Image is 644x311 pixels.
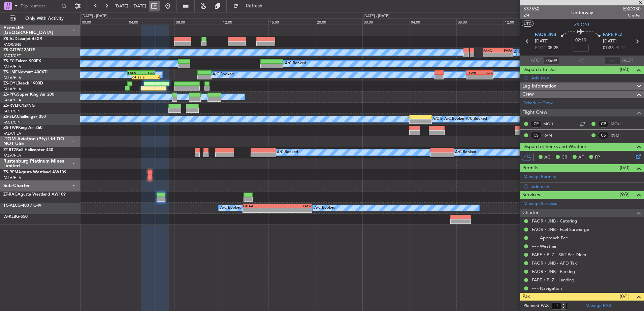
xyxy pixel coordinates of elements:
[575,37,586,44] span: 02:10
[146,75,159,79] div: -
[3,70,47,74] a: ZS-LMFNextant 400XTi
[603,45,614,51] span: 07:35
[3,37,42,41] a: ZS-AJDLearjet 45XR
[530,132,542,139] div: CS
[444,114,465,124] div: A/C Booked
[523,100,553,107] a: Schedule Crew
[278,204,312,208] div: FAOR
[535,45,546,51] span: ETOT
[483,48,498,53] div: FAKN
[3,193,66,197] a: ZT-RAGAgusta Westland AW109
[3,204,41,208] a: TC-ALCG-400 / G-IV
[3,115,17,119] span: ZS-SLA
[604,57,620,65] input: --:--
[543,132,558,138] a: RVM
[611,132,626,138] a: RVM
[7,13,73,24] button: Only With Activity
[3,115,46,119] a: ZS-SLAChallenger 350
[3,193,18,197] span: ZT-RAG
[620,66,630,73] span: (0/0)
[598,132,609,139] div: CS
[578,154,584,161] span: AF
[615,45,626,51] span: ELDT
[174,19,222,25] div: 08:00
[523,201,557,207] a: Manage Services
[522,164,538,172] span: Permits
[514,47,535,58] div: A/C Booked
[456,19,504,25] div: 08:00
[620,191,630,198] span: (9/9)
[620,293,630,300] span: (0/1)
[598,120,609,128] div: CP
[535,32,556,38] span: FAOR JNB
[213,70,234,80] div: A/C Booked
[620,164,630,171] span: (0/0)
[532,252,586,257] a: FAPE / PLZ - S&T Per Diem
[466,75,480,79] div: -
[531,184,641,189] div: Add new
[522,91,534,98] span: Crew
[483,53,498,57] div: -
[480,71,493,75] div: FALA
[3,64,21,69] a: FALA/HLA
[522,82,556,90] span: Leg Information
[522,143,586,151] span: Dispatch Checks and Weather
[3,59,15,63] span: ZS-FCI
[128,71,141,75] div: FALA
[3,170,18,174] span: ZS-RPM
[132,75,146,79] div: 04:23 Z
[316,19,363,25] div: 20:00
[518,47,540,58] div: A/C Booked
[498,53,512,57] div: -
[571,9,593,16] div: Underway
[498,48,512,53] div: FVFA
[3,37,18,41] span: ZS-AJD
[3,148,53,152] a: ZT-RTZBell Helicopter 430
[115,3,146,9] span: [DATE] - [DATE]
[611,121,626,127] a: MOU
[3,93,17,97] span: ZS-PPG
[544,57,560,65] input: --:--
[522,66,556,74] span: Dispatch To-Dos
[532,235,568,241] a: --- - Approach Fee
[544,154,550,161] span: AC
[432,114,454,124] div: A/C Booked
[268,19,316,25] div: 16:00
[532,227,589,232] a: FAOR / JNB - Fuel Surcharge
[222,19,269,25] div: 12:00
[595,154,600,161] span: FP
[522,209,539,217] span: Charter
[522,293,530,301] span: Pax
[623,5,641,12] span: EXD030
[531,57,542,64] span: ATOT
[523,303,549,309] label: Planned PAX
[523,12,540,18] span: 2/4
[480,75,493,79] div: -
[548,45,558,51] span: 05:25
[230,1,270,11] button: Refresh
[3,109,21,114] a: FACT/CPT
[3,104,35,108] a: ZS-RVLPC12/NG
[623,12,641,18] span: Charter
[532,277,574,283] a: FAPE / PLZ - Landing
[3,87,21,92] a: FALA/HLA
[3,53,21,58] a: FACT/CPT
[532,243,557,249] a: --- - Weather
[3,93,54,97] a: ZS-PPGSuper King Air 200
[622,57,633,64] span: ALDT
[574,21,590,28] span: ZS-OYL
[3,215,16,219] span: LV-KLB
[530,120,542,128] div: CP
[523,5,540,12] span: 537552
[522,191,540,199] span: Services
[3,175,21,180] a: FALA/HLA
[585,303,611,309] a: Manage PAX
[3,70,18,74] span: ZS-LMF
[220,203,241,213] div: A/C Booked
[80,19,128,25] div: 00:00
[3,48,17,52] span: ZS-CJT
[243,208,277,212] div: -
[3,120,21,125] a: FACT/CPT
[3,75,21,80] a: FALA/HLA
[3,98,21,103] a: FALA/HLA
